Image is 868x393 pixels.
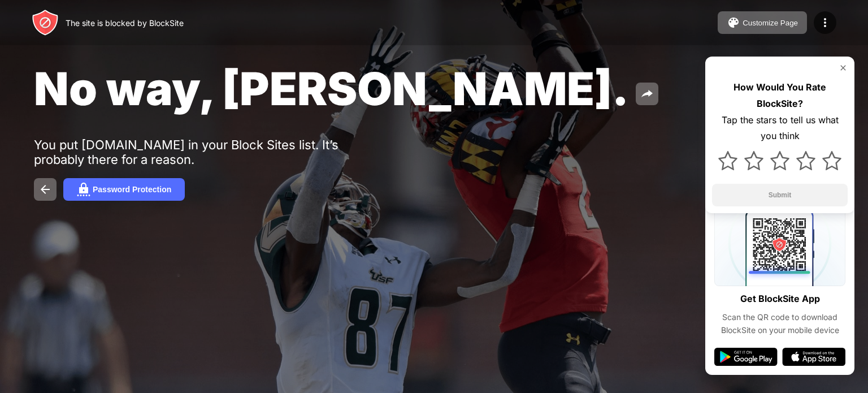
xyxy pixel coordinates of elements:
div: Tap the stars to tell us what you think [712,112,848,145]
img: star.svg [770,151,789,170]
div: The site is blocked by BlockSite [66,18,184,28]
img: star.svg [822,151,841,170]
img: menu-icon.svg [818,16,832,29]
img: share.svg [640,87,654,101]
div: Customize Page [743,19,798,27]
img: star.svg [796,151,815,170]
img: star.svg [718,151,737,170]
img: header-logo.svg [32,9,59,36]
div: You put [DOMAIN_NAME] in your Block Sites list. It’s probably there for a reason. [34,137,383,167]
img: app-store.svg [782,348,845,366]
button: Customize Page [718,11,807,34]
img: google-play.svg [714,348,778,366]
img: star.svg [744,151,763,170]
div: Get BlockSite App [740,291,820,307]
img: back.svg [38,183,52,196]
img: pallet.svg [727,16,740,29]
img: rate-us-close.svg [839,63,848,72]
button: Password Protection [63,178,185,201]
div: Scan the QR code to download BlockSite on your mobile device [714,311,845,336]
img: password.svg [77,183,90,196]
div: Password Protection [93,185,171,194]
div: How Would You Rate BlockSite? [712,79,848,112]
button: Submit [712,184,848,206]
span: No way, [PERSON_NAME]. [34,61,629,116]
